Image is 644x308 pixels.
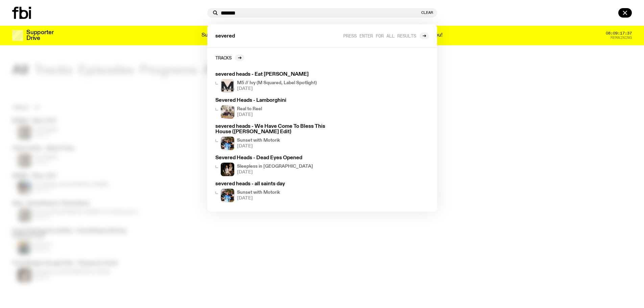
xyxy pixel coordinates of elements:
img: Andrew, Reenie, and Pat stand in a row, smiling at the camera, in dappled light with a vine leafe... [221,189,234,202]
button: Clear [421,11,433,15]
span: 08:09:17:37 [606,31,632,35]
h4: Sunset with Motorik [237,190,280,195]
img: Marcus Whale is on the left, bent to his knees and arching back with a gleeful look his face He i... [221,163,234,176]
a: severed heads - all saints dayAndrew, Reenie, and Pat stand in a row, smiling at the camera, in d... [213,179,342,205]
span: Remaining [611,36,632,40]
a: Tracks [215,54,244,61]
span: Press enter for all results [343,33,416,38]
h3: severed heads - Eat [PERSON_NAME] [215,72,340,77]
span: [DATE] [237,196,280,200]
h3: severed heads - We Have Come To Bless This House ([PERSON_NAME] Edit) [215,124,340,134]
span: [DATE] [237,113,262,117]
h4: Sleepless in [GEOGRAPHIC_DATA] [237,164,313,169]
a: Press enter for all results [343,32,429,39]
h4: Real to Reel [237,107,262,111]
span: [DATE] [237,170,313,174]
img: Jasper Craig Adams holds a vintage camera to his eye, obscuring his face. He is wearing a grey ju... [221,105,234,119]
a: Severed Heads - Dead Eyes OpenedMarcus Whale is on the left, bent to his knees and arching back w... [213,153,342,179]
span: [DATE] [237,144,280,148]
span: [DATE] [237,87,317,91]
h4: M5 // Ivy (M Squared, Label Spotlight) [237,81,317,85]
h3: Severed Heads - Lamborghini [215,98,340,103]
p: Supporter Drive 2025: Shaping the future of our city’s music, arts, and culture - with the help o... [201,32,443,39]
img: Andrew, Reenie, and Pat stand in a row, smiling at the camera, in dappled light with a vine leafe... [221,137,234,150]
h3: Severed Heads - Dead Eyes Opened [215,156,340,161]
h4: Sunset with Motorik [237,138,280,143]
h3: Supporter Drive [26,30,53,41]
h2: Tracks [215,55,232,60]
h3: severed heads - all saints day [215,182,340,187]
a: severed heads - Eat [PERSON_NAME]M5 // Ivy (M Squared, Label Spotlight)[DATE] [213,69,342,95]
a: severed heads - We Have Come To Bless This House ([PERSON_NAME] Edit)Andrew, Reenie, and Pat stan... [213,121,342,152]
span: severed [215,34,235,39]
a: Severed Heads - LamborghiniJasper Craig Adams holds a vintage camera to his eye, obscuring his fa... [213,95,342,121]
